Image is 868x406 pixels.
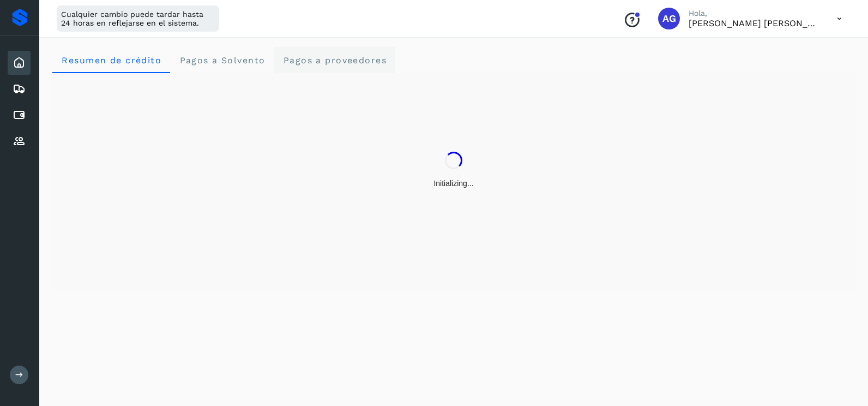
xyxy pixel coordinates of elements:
span: Pagos a proveedores [282,55,387,65]
p: Hola, [689,9,819,18]
span: Resumen de crédito [61,55,161,65]
span: Pagos a Solvento [179,55,265,65]
div: Proveedores [8,129,31,153]
div: Embarques [8,77,31,101]
div: Inicio [8,51,31,75]
p: Abigail Gonzalez Leon [689,18,819,28]
div: Cuentas por pagar [8,103,31,127]
div: Cualquier cambio puede tardar hasta 24 horas en reflejarse en el sistema. [57,5,219,32]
